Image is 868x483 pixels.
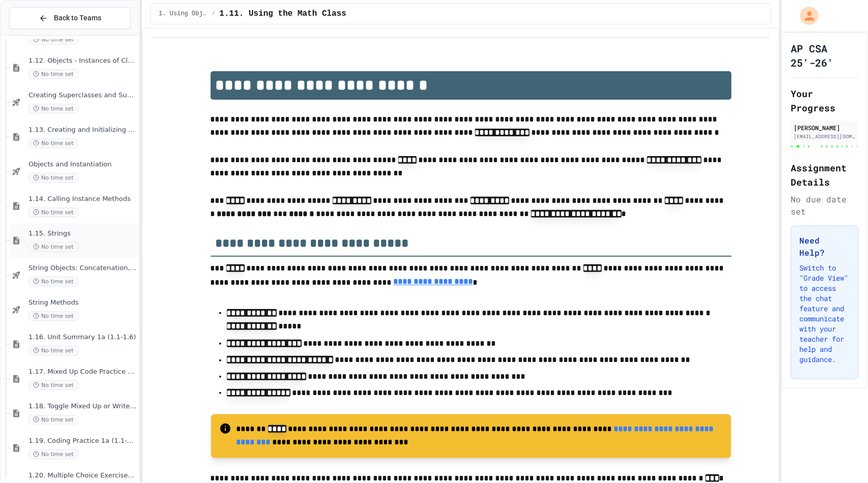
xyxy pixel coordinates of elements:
span: 1.15. Strings [28,229,137,238]
span: 1.12. Objects - Instances of Classes [28,56,137,65]
span: 1.20. Multiple Choice Exercises for Unit 1a (1.1-1.6) [28,471,137,480]
span: / [212,10,215,18]
span: No time set [28,242,78,252]
span: Objects and Instantiation [28,160,137,169]
div: No due date set [791,193,859,218]
span: 1.16. Unit Summary 1a (1.1-1.6) [28,333,137,342]
p: Switch to "Grade View" to access the chat feature and communicate with your teacher for help and ... [799,263,850,365]
span: No time set [28,380,78,390]
span: No time set [28,207,78,217]
span: No time set [28,138,78,148]
span: String Methods [28,298,137,307]
span: No time set [28,415,78,425]
span: No time set [28,173,78,183]
span: Back to Teams [54,13,101,23]
span: No time set [28,311,78,321]
h2: Your Progress [791,86,859,115]
span: No time set [28,346,78,355]
div: [PERSON_NAME] [794,123,856,132]
span: No time set [28,104,78,113]
span: 1.14. Calling Instance Methods [28,195,137,203]
span: 1.19. Coding Practice 1a (1.1-1.6) [28,437,137,445]
div: My Account [790,4,821,27]
span: 1. Using Objects and Methods [159,10,208,18]
span: 1.13. Creating and Initializing Objects: Constructors [28,126,137,134]
h2: Assignment Details [791,161,859,189]
h1: AP CSA 25'-26' [791,41,859,70]
span: 1.11. Using the Math Class [219,8,346,20]
span: No time set [28,277,78,286]
span: No time set [28,449,78,459]
span: 1.17. Mixed Up Code Practice 1.1-1.6 [28,368,137,376]
span: 1.18. Toggle Mixed Up or Write Code Practice 1.1-1.6 [28,402,137,411]
span: Creating Superclasses and Subclasses [28,91,137,100]
span: No time set [28,69,78,79]
button: Back to Teams [9,7,131,29]
span: No time set [28,35,78,44]
span: String Objects: Concatenation, Literals, and More [28,264,137,273]
div: [EMAIL_ADDRESS][DOMAIN_NAME] [794,133,856,140]
h3: Need Help? [799,234,850,259]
